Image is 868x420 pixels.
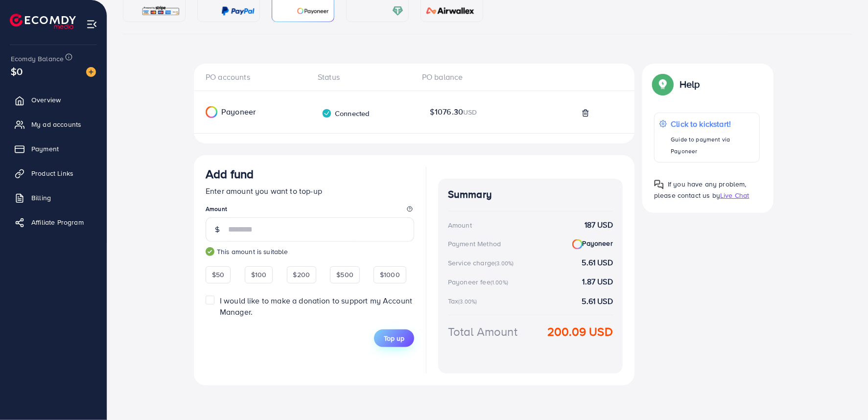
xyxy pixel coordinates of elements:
img: card [297,5,329,17]
p: Help [680,78,700,90]
img: logo [10,14,76,29]
strong: 200.09 USD [547,323,613,340]
span: Affiliate Program [31,217,84,227]
span: Payment [31,144,59,154]
div: Service charge [448,258,516,268]
span: Live Chat [720,190,749,200]
img: card [141,5,180,17]
div: Tax [448,296,480,306]
small: This amount is suitable [206,247,414,257]
span: $100 [251,270,267,280]
span: Billing [31,193,51,203]
div: Connected [322,108,369,118]
span: If you have any problem, please contact us by [654,179,747,200]
img: Payoneer [206,106,217,118]
p: Click to kickstart! [671,118,754,130]
strong: 1.87 USD [583,276,613,287]
span: $50 [212,270,224,280]
div: PO accounts [206,71,310,83]
small: (3.00%) [495,259,514,267]
div: Amount [448,220,472,230]
a: Product Links [7,163,99,183]
div: Payoneer [194,106,292,118]
strong: 5.61 USD [582,257,613,268]
img: Payoneer [572,239,583,250]
iframe: Chat [826,376,861,413]
span: I would like to make a donation to support my Account Manager. [220,295,412,317]
a: My ad accounts [7,115,99,134]
img: menu [86,19,97,30]
span: Overview [31,95,61,105]
span: My ad accounts [31,119,81,129]
a: Affiliate Program [7,212,99,232]
span: $1076.30 [430,106,477,117]
span: USD [463,107,477,117]
div: PO balance [414,71,518,83]
img: card [392,5,403,17]
small: (1.00%) [491,279,508,286]
p: Enter amount you want to top-up [206,185,414,197]
a: Payment [7,139,99,159]
div: Status [310,71,414,83]
div: Payoneer fee [448,277,511,287]
img: image [86,67,96,77]
img: card [221,5,255,17]
img: guide [206,247,214,256]
h3: Add fund [206,167,254,181]
h4: Summary [448,188,613,201]
img: card [423,5,478,17]
button: Top up [374,329,414,347]
strong: 5.61 USD [582,296,613,307]
span: $500 [336,270,353,280]
div: Total Amount [448,323,517,340]
span: $200 [293,270,310,280]
small: (3.00%) [458,298,477,305]
a: Overview [7,90,99,110]
span: Top up [384,333,404,343]
img: Popup guide [654,75,672,93]
img: Popup guide [654,180,664,189]
div: Payment Method [448,239,501,249]
span: Ecomdy Balance [11,54,64,64]
span: $0 [11,64,23,78]
p: Guide to payment via Payoneer [671,134,754,157]
span: $1000 [380,270,400,280]
a: Billing [7,188,99,208]
legend: Amount [206,205,414,217]
strong: 187 USD [585,219,613,231]
strong: Payoneer [572,238,613,249]
span: Product Links [31,168,73,178]
img: verified [322,108,332,118]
